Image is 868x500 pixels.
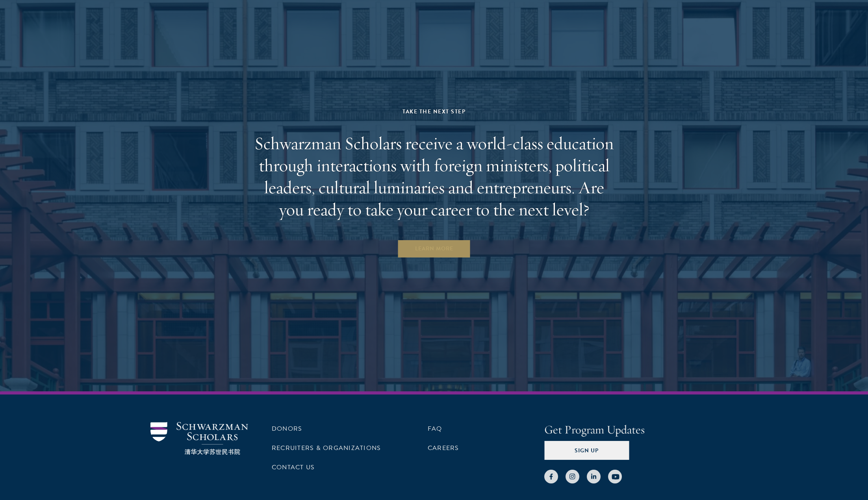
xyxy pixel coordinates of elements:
[544,422,718,438] h4: Get Program Updates
[272,424,302,433] a: Donors
[428,424,442,433] a: FAQ
[428,443,459,453] a: Careers
[251,107,617,117] div: Take the Next Step
[150,422,248,455] img: Schwarzman Scholars
[272,443,381,453] a: Recruiters & Organizations
[544,441,629,460] button: Sign Up
[251,132,617,220] h2: Schwarzman Scholars receive a world-class education through interactions with foreign ministers, ...
[397,239,471,258] a: Learn More
[272,463,315,472] a: Contact Us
